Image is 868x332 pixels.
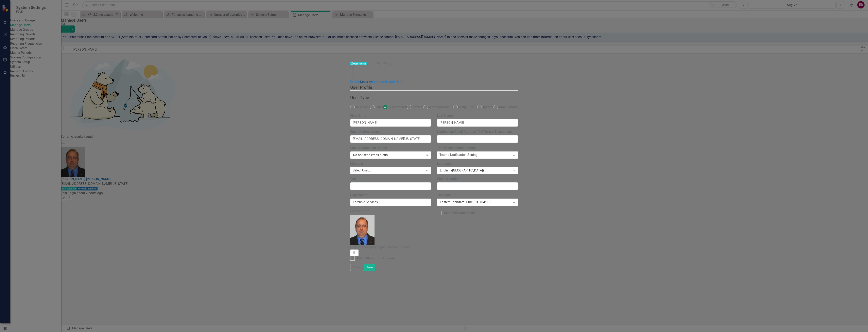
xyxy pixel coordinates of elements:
a: Scorecards and Home [372,80,404,84]
label: Phone Number [437,177,518,181]
label: Manager [350,161,431,166]
div: Send Welcome Email [444,211,475,215]
span: By Scorecard [387,105,407,109]
span: [PERSON_NAME] [367,61,391,65]
a: Profile [350,80,360,84]
div: Fetch Photo from Gravatar [357,256,396,261]
span: Assign Group [458,105,477,109]
img: Z [350,215,375,245]
legend: User Type [350,95,518,101]
span: Scorecard Admin [428,105,453,109]
div: Drop images (png or jpeg) here to upload [350,245,431,250]
label: Notification Email Address (If Different Than Login) [437,130,518,134]
label: Department [350,193,431,198]
label: Last Name [437,113,518,118]
label: Profile Photo [350,209,431,214]
label: Language [437,161,518,166]
span: Updater [482,105,493,109]
div: Do not send email alerts [353,153,424,157]
label: Teams Notification Setting [437,146,518,150]
button: Save [364,264,375,271]
span: No Access [355,105,370,109]
label: Email Address (Login) [350,130,431,134]
span: Administrator [498,105,518,109]
button: Cancel [350,264,364,271]
a: Security [360,80,372,84]
span: Editor [375,105,383,109]
div: Teams Notification Setting [439,153,478,157]
label: Title [350,177,431,181]
label: Email Notification Setting [350,146,431,150]
span: User Profile [350,62,367,66]
div: Select User... [353,168,371,173]
div: Eastern Standard Time (UTC-04:00) [440,200,511,205]
label: First Name [350,113,431,118]
legend: User Profile [350,84,518,91]
span: Browser [411,105,423,109]
div: English ([GEOGRAPHIC_DATA]) [440,168,511,173]
label: Timezone [437,193,518,198]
